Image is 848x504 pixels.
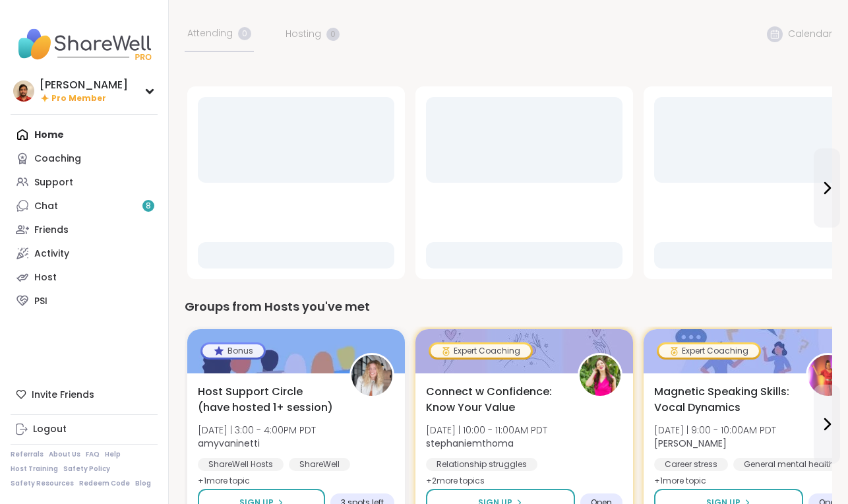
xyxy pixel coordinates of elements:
[34,295,47,308] div: PSI
[654,384,791,416] span: Magnetic Speaking Skills: Vocal Dynamics
[11,218,158,241] a: Friends
[289,458,350,471] div: ShareWell
[198,424,316,437] span: [DATE] | 3:00 - 4:00PM PDT
[426,437,514,450] b: stephaniemthoma
[11,241,158,265] a: Activity
[34,271,57,284] div: Host
[426,424,547,437] span: [DATE] | 10:00 - 11:00AM PDT
[34,224,69,237] div: Friends
[146,201,151,212] span: 8
[34,152,81,166] div: Coaching
[198,384,335,416] span: Host Support Circle (have hosted 1+ session)
[11,479,74,488] a: Safety Resources
[202,344,264,358] div: Bonus
[11,450,44,459] a: Referrals
[63,464,110,474] a: Safety Policy
[33,423,67,436] div: Logout
[11,194,158,218] a: Chat8
[34,176,73,189] div: Support
[431,344,531,358] div: Expert Coaching
[11,289,158,313] a: PSI
[11,265,158,289] a: Host
[654,424,776,437] span: [DATE] | 9:00 - 10:00AM PDT
[198,437,260,450] b: amyvaninetti
[105,450,121,459] a: Help
[659,344,759,358] div: Expert Coaching
[79,479,130,488] a: Redeem Code
[426,458,537,471] div: Relationship struggles
[51,93,106,104] span: Pro Member
[733,458,845,471] div: General mental health
[654,458,728,471] div: Career stress
[654,437,727,450] b: [PERSON_NAME]
[11,418,158,441] a: Logout
[40,78,128,92] div: [PERSON_NAME]
[135,479,151,488] a: Blog
[11,146,158,170] a: Coaching
[198,458,284,471] div: ShareWell Hosts
[34,247,69,261] div: Activity
[11,21,158,67] img: ShareWell Nav Logo
[426,384,563,416] span: Connect w Confidence: Know Your Value
[11,464,58,474] a: Host Training
[13,80,34,102] img: Billy
[11,383,158,406] div: Invite Friends
[86,450,100,459] a: FAQ
[185,298,832,316] div: Groups from Hosts you've met
[11,170,158,194] a: Support
[351,355,392,396] img: amyvaninetti
[580,355,621,396] img: stephaniemthoma
[49,450,80,459] a: About Us
[34,200,58,213] div: Chat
